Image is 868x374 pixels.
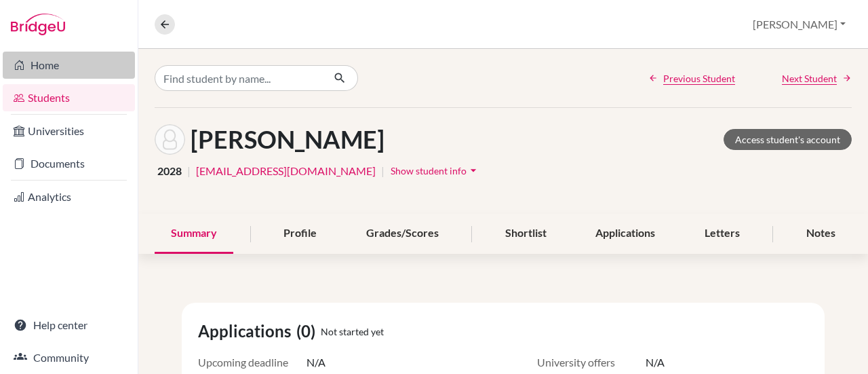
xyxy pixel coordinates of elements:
a: Previous Student [648,71,735,86]
input: Find student by name... [155,65,323,91]
div: Summary [155,214,233,254]
button: Show student infoarrow_drop_down [390,160,481,181]
img: Fernando Aleman's avatar [155,124,185,155]
span: Show student info [391,165,467,176]
a: Access student's account [724,129,852,150]
i: arrow_drop_down [467,164,480,177]
span: 2028 [157,163,182,179]
span: (0) [296,319,321,343]
a: Home [3,52,135,79]
span: | [381,163,384,179]
span: Upcoming deadline [198,354,307,371]
span: | [187,163,191,179]
a: Universities [3,117,135,145]
a: [EMAIL_ADDRESS][DOMAIN_NAME] [196,163,376,179]
span: N/A [307,354,325,371]
div: Profile [267,214,333,254]
span: Next Student [782,71,837,86]
span: Previous Student [663,71,735,86]
div: Applications [579,214,671,254]
h1: [PERSON_NAME] [191,125,384,154]
a: Next Student [782,71,852,86]
div: Shortlist [489,214,563,254]
span: University offers [537,354,646,371]
span: Not started yet [321,324,384,339]
img: Bridge-U [11,14,65,35]
span: Applications [198,319,296,343]
a: Help center [3,312,135,339]
button: [PERSON_NAME] [747,12,852,37]
a: Community [3,344,135,371]
div: Notes [790,214,852,254]
a: Documents [3,150,135,177]
div: Letters [688,214,756,254]
span: N/A [646,354,665,371]
div: Grades/Scores [350,214,455,254]
a: Analytics [3,183,135,210]
a: Students [3,84,135,111]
